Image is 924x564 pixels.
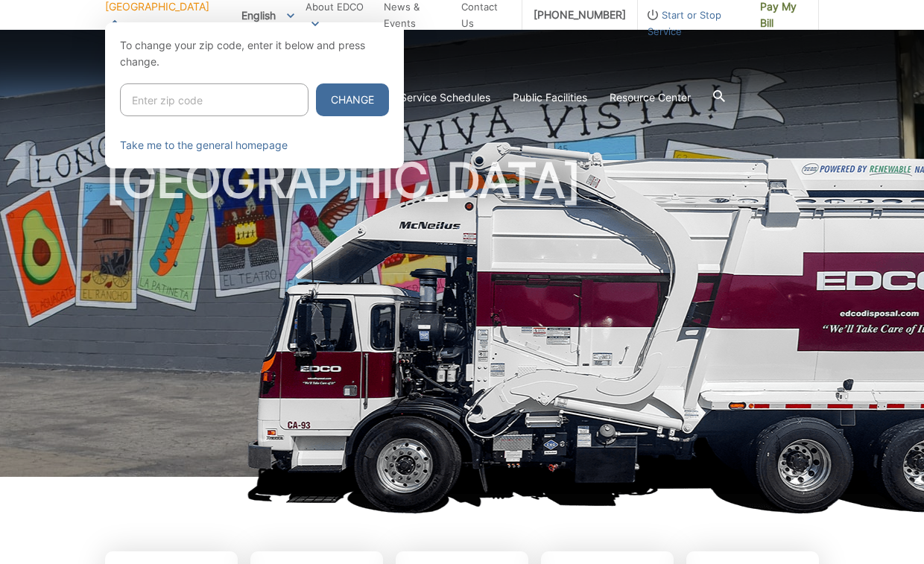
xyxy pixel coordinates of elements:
span: English [230,3,306,28]
a: Take me to the general homepage [120,137,288,153]
p: To change your zip code, enter it below and press change. [120,37,389,70]
button: Change [316,83,389,116]
input: Enter zip code [120,83,308,116]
